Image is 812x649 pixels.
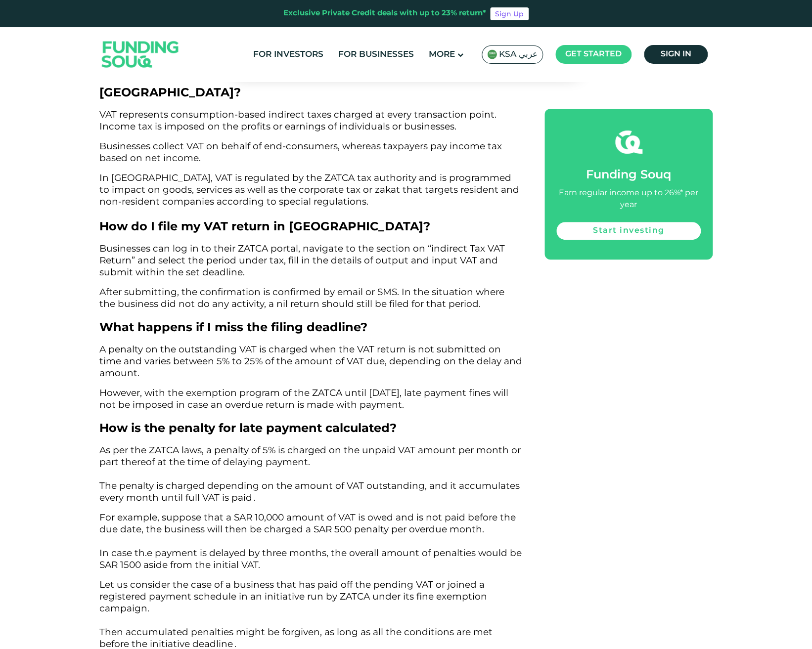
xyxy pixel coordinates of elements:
[556,187,701,211] div: Earn regular income up to 26%* per year
[499,49,538,60] span: KSA عربي
[490,7,529,20] a: Sign Up
[99,140,502,164] span: Businesses collect VAT on behalf of end-consumers, whereas taxpayers pay income tax based on net ...
[283,8,486,19] div: Exclusive Private Credit deals with up to 23% return*
[92,30,189,80] img: Logo
[586,170,671,181] span: Funding Souq
[565,50,622,58] span: Get started
[615,129,642,156] img: fsicon
[429,50,455,59] span: More
[99,219,430,233] span: How do I file my VAT return in [GEOGRAPHIC_DATA]?
[336,46,416,63] a: For Businesses
[99,320,367,334] span: What happens if I miss the filing deadline?
[99,109,496,132] span: VAT represents consumption-based indirect taxes charged at every transaction point. Income tax is...
[99,444,521,503] span: As per the ZATCA laws, a penalty of 5% is charged on the unpaid VAT amount per month or part ther...
[251,46,326,63] a: For Investors
[99,243,505,278] span: Businesses can log in to their ZATCA portal, navigate to the section on “indirect Tax VAT Return”...
[99,421,397,435] span: How is the penalty for late payment calculated?
[644,45,708,64] a: Sign in
[99,512,522,570] span: For example, suppose that a SAR 10,000 amount of VAT is owed and is not paid before the due date,...
[99,344,522,379] span: A penalty on the outstanding VAT is charged when the VAT return is not submitted on time and vari...
[487,49,497,59] img: SA Flag
[99,387,508,410] span: However, with the exemption program of the ZATCA until [DATE], late payment fines will not be imp...
[556,222,701,240] a: Start investing
[99,172,519,207] span: In [GEOGRAPHIC_DATA], VAT is regulated by the ZATCA tax authority and is programmed to impact on ...
[99,286,504,309] span: After submitting, the confirmation is confirmed by email or SMS. In the situation where the busin...
[661,50,691,58] span: Sign in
